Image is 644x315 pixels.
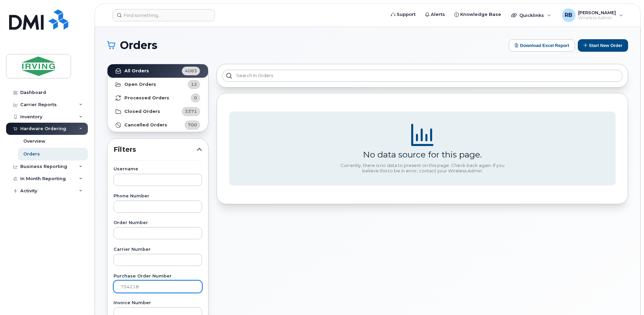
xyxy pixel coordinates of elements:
[222,70,622,82] input: Search in orders
[107,118,208,132] a: Cancelled Orders700
[114,301,202,305] label: Invoice Number
[185,68,197,74] span: 4083
[191,81,197,88] span: 12
[578,39,628,52] button: Start New Order
[107,64,208,78] a: All Orders4083
[363,149,482,160] div: No data source for this page.
[124,95,169,101] strong: Processed Orders
[124,122,167,128] strong: Cancelled Orders
[124,109,160,114] strong: Closed Orders
[114,167,202,171] label: Username
[124,82,156,87] strong: Open Orders
[338,163,507,173] div: Currently, there is no data to present on this page. Check back again. If you believe this to be ...
[185,108,197,115] span: 3371
[114,145,197,154] span: Filters
[107,105,208,118] a: Closed Orders3371
[120,40,157,50] span: Orders
[188,122,197,128] span: 700
[194,95,197,101] span: 0
[107,78,208,91] a: Open Orders12
[107,91,208,105] a: Processed Orders0
[124,68,149,74] strong: All Orders
[114,247,202,252] label: Carrier Number
[509,39,575,52] button: Download Excel Report
[114,194,202,198] label: Phone Number
[114,274,202,278] label: Purchase Order Number
[114,221,202,225] label: Order Number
